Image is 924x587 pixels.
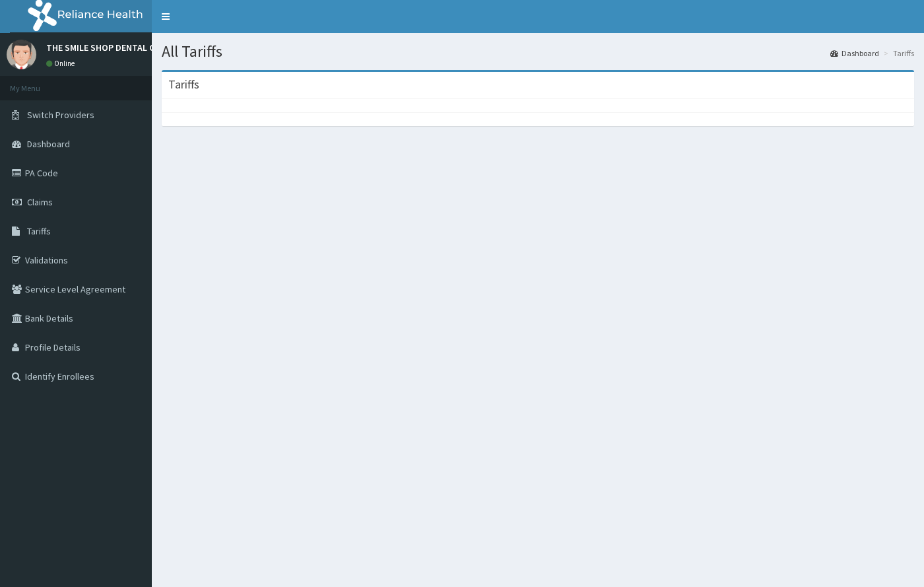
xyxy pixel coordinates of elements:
[27,109,94,121] span: Switch Providers
[46,43,176,52] p: THE SMILE SHOP DENTAL CLINIC
[162,43,914,60] h1: All Tariffs
[168,79,199,90] h3: Tariffs
[46,59,78,68] a: Online
[830,48,879,59] a: Dashboard
[27,138,70,150] span: Dashboard
[880,48,914,59] li: Tariffs
[27,196,53,208] span: Claims
[7,40,36,69] img: User Image
[27,225,51,237] span: Tariffs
